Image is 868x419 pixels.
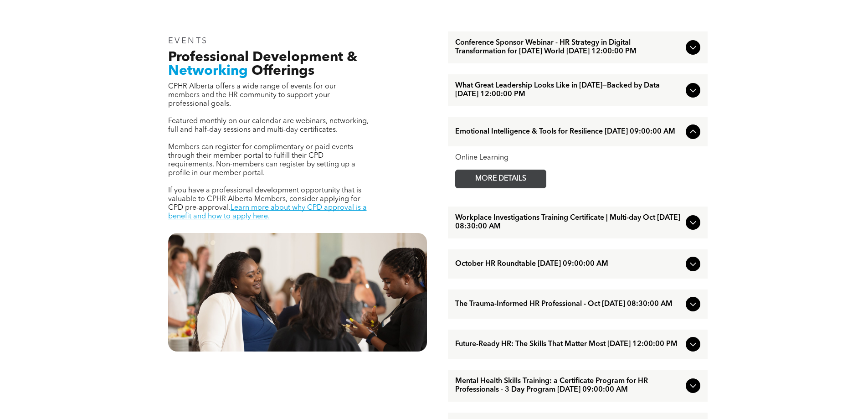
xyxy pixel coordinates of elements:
[168,144,355,177] span: Members can register for complimentary or paid events through their member portal to fulfill thei...
[455,214,682,231] span: Workplace Investigations Training Certificate | Multi-day Oct [DATE] 08:30:00 AM
[465,170,537,188] span: MORE DETAILS
[168,64,248,78] span: Networking
[168,37,209,45] span: EVENTS
[168,187,361,212] span: If you have a professional development opportunity that is valuable to CPHR Alberta Members, cons...
[455,170,546,188] a: MORE DETAILS
[168,51,357,64] span: Professional Development &
[252,64,314,78] span: Offerings
[455,340,682,349] span: Future-Ready HR: The Skills That Matter Most [DATE] 12:00:00 PM
[455,128,682,136] span: Emotional Intelligence & Tools for Resilience [DATE] 09:00:00 AM
[455,260,682,269] span: October HR Roundtable [DATE] 09:00:00 AM
[455,154,700,162] div: Online Learning
[168,204,367,220] a: Learn more about why CPD approval is a benefit and how to apply here.
[455,82,682,99] span: What Great Leadership Looks Like in [DATE]—Backed by Data [DATE] 12:00:00 PM
[168,118,369,134] span: Featured monthly on our calendar are webinars, networking, full and half-day sessions and multi-d...
[455,300,682,309] span: The Trauma-Informed HR Professional - Oct [DATE] 08:30:00 AM
[455,39,682,56] span: Conference Sponsor Webinar - HR Strategy in Digital Transformation for [DATE] World [DATE] 12:00:...
[455,377,682,394] span: Mental Health Skills Training: a Certificate Program for HR Professionals - 3 Day Program [DATE] ...
[168,83,336,108] span: CPHR Alberta offers a wide range of events for our members and the HR community to support your p...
